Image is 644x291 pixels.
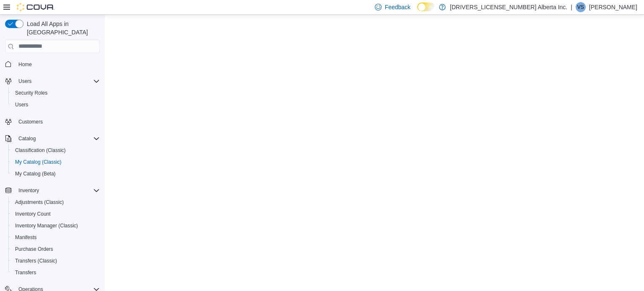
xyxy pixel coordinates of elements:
img: Cova [17,3,55,11]
button: Adjustments (Classic) [8,196,103,208]
span: Transfers [12,268,100,278]
a: My Catalog (Classic) [12,157,65,167]
span: Purchase Orders [15,246,53,252]
span: Home [18,61,32,68]
span: Feedback [385,3,410,11]
span: Users [12,100,100,110]
a: Purchase Orders [12,244,57,254]
button: Catalog [15,134,39,144]
span: Classification (Classic) [12,145,100,155]
span: Inventory [18,187,39,194]
span: Inventory Count [12,209,100,219]
button: Users [8,99,103,111]
p: [PERSON_NAME] [589,2,637,12]
a: Inventory Count [12,209,54,219]
button: Inventory Count [8,208,103,220]
span: Users [18,78,31,85]
a: Home [15,59,35,70]
div: Victor Sandoval Ortiz [576,2,586,12]
button: Transfers [8,267,103,278]
span: Catalog [15,134,100,144]
span: Security Roles [15,90,47,96]
button: Customers [2,116,103,128]
span: Inventory Count [15,211,51,217]
button: Inventory [2,185,103,196]
span: Transfers (Classic) [15,258,57,264]
a: Transfers (Classic) [12,256,60,266]
span: Purchase Orders [12,244,100,254]
span: Classification (Classic) [15,147,66,154]
span: Transfers [15,269,36,276]
a: Users [12,100,31,110]
input: Dark Mode [417,3,435,11]
button: Transfers (Classic) [8,255,103,267]
span: Users [15,101,28,108]
span: My Catalog (Classic) [12,157,100,167]
a: Customers [15,117,46,127]
button: Users [15,76,35,86]
p: | [571,2,572,12]
span: VS [577,2,584,12]
a: Classification (Classic) [12,145,69,155]
button: Home [2,58,103,70]
span: Inventory Manager (Classic) [12,221,100,231]
a: My Catalog (Beta) [12,169,59,179]
span: Customers [18,118,43,125]
span: Inventory [15,185,100,196]
span: Transfers (Classic) [12,256,100,266]
button: Catalog [2,133,103,144]
span: Customers [15,116,100,127]
a: Security Roles [12,88,51,98]
span: Inventory Manager (Classic) [15,222,78,229]
span: Load All Apps in [GEOGRAPHIC_DATA] [23,20,100,36]
button: My Catalog (Beta) [8,168,103,180]
button: Security Roles [8,87,103,99]
span: Manifests [12,232,100,242]
a: Adjustments (Classic) [12,197,67,207]
span: Security Roles [12,88,100,98]
a: Transfers [12,268,39,278]
button: Inventory [15,185,42,196]
span: Users [15,76,100,86]
span: Manifests [15,234,36,241]
button: Purchase Orders [8,243,103,255]
p: [DRIVERS_LICENSE_NUMBER] Alberta Inc. [450,2,567,12]
button: Manifests [8,232,103,243]
button: Inventory Manager (Classic) [8,220,103,232]
span: My Catalog (Beta) [12,169,100,179]
span: Adjustments (Classic) [15,199,64,206]
a: Inventory Manager (Classic) [12,221,81,231]
button: Classification (Classic) [8,144,103,156]
span: My Catalog (Classic) [15,159,62,165]
span: Home [15,59,100,70]
span: Adjustments (Classic) [12,197,100,207]
span: My Catalog (Beta) [15,170,56,177]
a: Manifests [12,232,40,242]
span: Catalog [18,135,36,142]
button: Users [2,75,103,87]
button: My Catalog (Classic) [8,156,103,168]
